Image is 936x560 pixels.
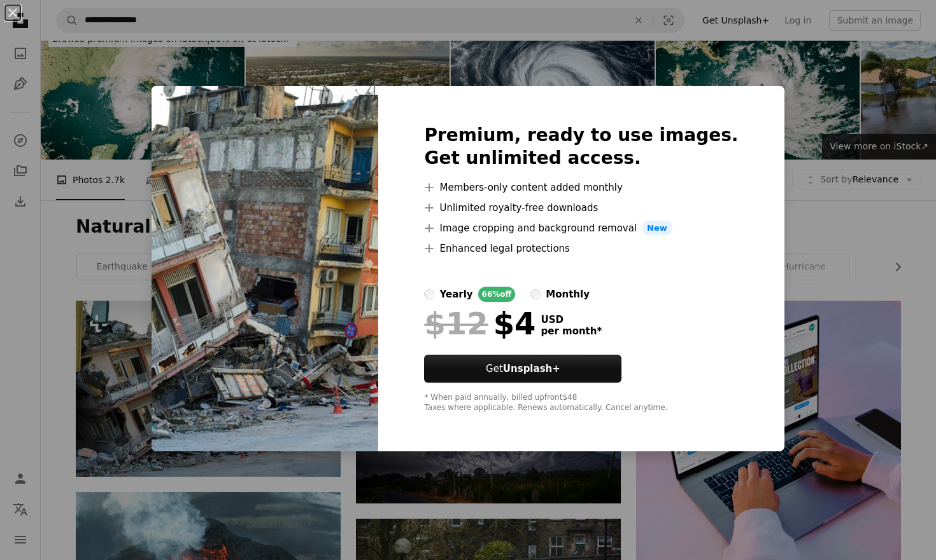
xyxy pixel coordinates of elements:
span: USD [541,314,602,325]
div: * When paid annually, billed upfront $48 Taxes where applicable. Renews automatically. Cancel any... [424,393,738,413]
input: yearly66%off [424,289,434,299]
div: 66% off [478,287,516,302]
li: Members-only content added monthly [424,180,738,195]
li: Image cropping and background removal [424,221,738,236]
strong: Unsplash+ [503,363,560,374]
input: monthly [530,289,541,299]
span: $12 [424,307,488,340]
div: $4 [424,307,535,340]
img: premium_photo-1695914233513-6f9ca230abdb [152,86,378,452]
div: monthly [546,287,590,302]
div: yearly [439,287,472,302]
span: New [642,221,672,236]
button: GetUnsplash+ [424,355,621,383]
li: Enhanced legal protections [424,241,738,256]
span: per month * [541,325,602,337]
li: Unlimited royalty-free downloads [424,200,738,215]
h2: Premium, ready to use images. Get unlimited access. [424,124,738,170]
